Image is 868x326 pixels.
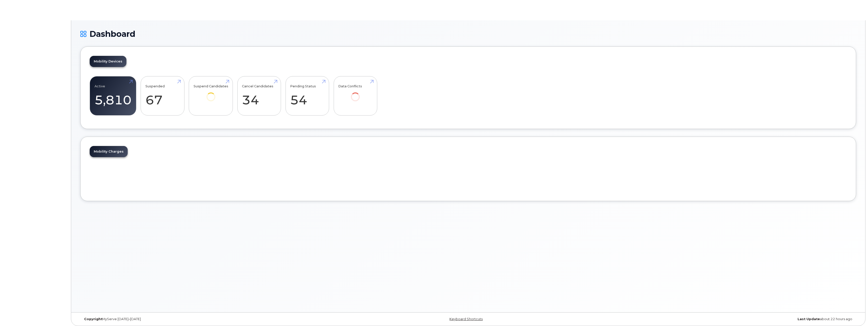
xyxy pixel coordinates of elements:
div: about 22 hours ago [597,317,856,321]
a: Keyboard Shortcuts [449,317,483,321]
a: Suspended 67 [145,79,180,113]
a: Mobility Devices [90,56,126,67]
strong: Copyright [84,317,102,321]
strong: Last Update [798,317,820,321]
a: Cancel Candidates 34 [242,79,276,113]
a: Active 5,810 [95,79,131,113]
a: Pending Status 54 [290,79,324,113]
a: Mobility Charges [90,146,128,157]
h1: Dashboard [80,29,856,38]
div: MyServe [DATE]–[DATE] [80,317,339,321]
a: Data Conflicts [338,79,372,108]
a: Suspend Candidates [194,79,228,108]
